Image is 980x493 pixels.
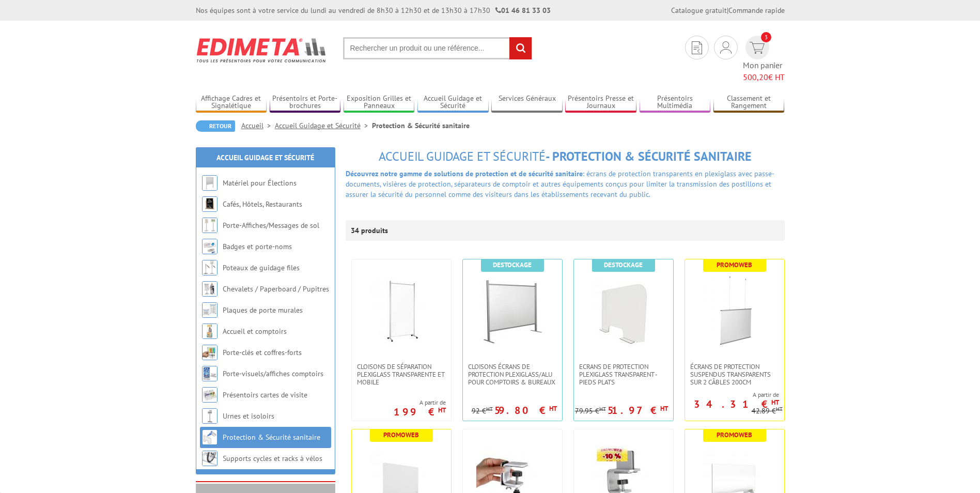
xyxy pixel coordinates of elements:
a: Présentoirs Presse et Journaux [565,94,636,111]
img: Supports cycles et racks à vélos [202,451,217,466]
h1: - Protection & Sécurité sanitaire [346,150,785,163]
a: Porte-visuels/affiches comptoirs [223,369,323,378]
img: Plaques de porte murales [202,302,217,318]
span: Écrans de Protection Suspendus Transparents sur 2 câbles 200cm [690,363,779,386]
img: Accueil et comptoirs [202,323,217,339]
a: Plaques de porte murales [223,305,303,315]
p: 79.95 € [575,407,606,415]
span: Cloisons Écrans de protection Plexiglass/Alu pour comptoirs & Bureaux [468,363,557,386]
img: devis rapide [750,42,765,54]
b: Promoweb [717,430,752,439]
sup: HT [771,398,779,407]
p: 59.80 € [494,407,557,413]
b: Destockage [493,260,532,269]
p: 199 € [394,409,446,415]
img: devis rapide [720,41,732,54]
li: Protection & Sécurité sanitaire [372,120,470,131]
a: Accueil et comptoirs [223,327,287,336]
img: Protection & Sécurité sanitaire [202,429,217,445]
a: Cafés, Hôtels, Restaurants [223,199,302,209]
img: Matériel pour Élections [202,175,217,191]
a: Écrans de Protection Suspendus Transparents sur 2 câbles 200cm [685,363,784,386]
span: ECRANS DE PROTECTION PLEXIGLASS TRANSPARENT - Pieds plats [579,363,668,386]
a: Accueil [241,121,275,130]
sup: HT [776,405,783,412]
a: Badges et porte-noms [223,242,292,251]
sup: HT [438,406,446,414]
a: Accueil Guidage et Sécurité [417,94,489,111]
p: 34.31 € [694,401,779,407]
a: Urnes et isoloirs [223,411,274,421]
a: Cloisons Écrans de protection Plexiglass/Alu pour comptoirs & Bureaux [463,363,562,386]
span: A partir de [394,398,446,407]
a: Poteaux de guidage files [223,263,300,272]
img: Cloisons de séparation Plexiglass transparente et mobile [365,275,438,347]
p: 34 produits [351,220,390,241]
img: Edimeta [196,31,328,69]
input: Rechercher un produit ou une référence... [343,37,532,59]
a: Classement et Rangement [713,94,785,111]
div: | [671,5,785,16]
img: Badges et porte-noms [202,239,217,254]
a: Présentoirs Multimédia [640,94,711,111]
span: Accueil Guidage et Sécurité [379,148,546,164]
a: Protection & Sécurité sanitaire [223,433,320,442]
a: Porte-Affiches/Messages de sol [223,221,319,230]
img: Cafés, Hôtels, Restaurants [202,196,217,212]
a: Chevalets / Paperboard / Pupitres [223,284,329,294]
span: 3 [761,32,771,42]
a: Affichage Cadres et Signalétique [196,94,267,111]
a: Catalogue gratuit [671,6,727,15]
sup: HT [660,404,668,413]
a: Supports cycles et racks à vélos [223,454,322,463]
span: Mon panier [743,59,785,83]
img: ECRANS DE PROTECTION PLEXIGLASS TRANSPARENT - Pieds plats [587,275,660,347]
div: Nos équipes sont à votre service du lundi au vendredi de 8h30 à 12h30 et de 13h30 à 17h30 [196,5,551,16]
img: Urnes et isoloirs [202,408,217,424]
p: : écrans de protection transparents en plexiglass avec passe-documents, visières de protection, s... [346,168,785,199]
span: A partir de [685,391,779,399]
span: Cloisons de séparation Plexiglass transparente et mobile [357,363,446,386]
a: Accueil Guidage et Sécurité [275,121,372,130]
sup: HT [599,405,606,412]
img: Porte-clés et coffres-forts [202,345,217,360]
span: 500,20 [743,72,768,82]
p: 42.89 € [752,407,783,415]
img: Écrans de Protection Suspendus Transparents sur 2 câbles 200cm [698,275,771,347]
b: Promoweb [717,260,752,269]
a: Retour [196,120,235,132]
a: Services Généraux [491,94,563,111]
img: Porte-Affiches/Messages de sol [202,218,217,233]
a: Présentoirs et Porte-brochures [270,94,341,111]
strong: Découvrez notre gamme de solutions de protection et de sécurité sanitaire [346,169,583,178]
img: Porte-visuels/affiches comptoirs [202,366,217,381]
img: Cloisons Écrans de protection Plexiglass/Alu pour comptoirs & Bureaux [476,275,549,347]
a: Porte-clés et coffres-forts [223,348,302,357]
b: Promoweb [383,430,419,439]
a: Accueil Guidage et Sécurité [216,153,314,162]
img: Présentoirs cartes de visite [202,387,217,403]
a: Exposition Grilles et Panneaux [344,94,415,111]
a: Présentoirs cartes de visite [223,390,307,399]
a: Cloisons de séparation Plexiglass transparente et mobile [352,363,451,386]
b: Destockage [604,260,643,269]
p: 51.97 € [608,407,668,413]
a: devis rapide 3 Mon panier 500,20€ HT [743,36,785,83]
sup: HT [486,405,493,412]
strong: 01 46 81 33 03 [495,6,551,15]
a: Matériel pour Élections [223,178,297,188]
span: € HT [743,71,785,83]
img: Poteaux de guidage files [202,260,217,275]
input: rechercher [509,37,532,59]
sup: HT [549,404,557,413]
a: Commande rapide [728,6,785,15]
p: 92 € [472,407,493,415]
a: ECRANS DE PROTECTION PLEXIGLASS TRANSPARENT - Pieds plats [574,363,673,386]
img: Chevalets / Paperboard / Pupitres [202,281,217,297]
img: devis rapide [692,41,702,54]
